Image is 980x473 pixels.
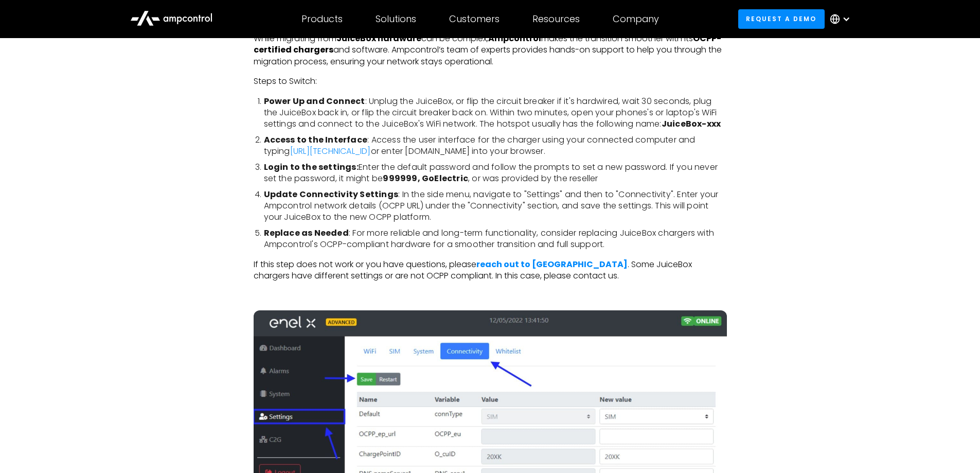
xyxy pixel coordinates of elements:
strong: Login to the settings: [264,161,359,173]
div: Solutions [376,13,416,25]
strong: Ampcontrol [488,32,541,44]
div: Products [301,13,343,25]
strong: OCPP-certified chargers [254,32,721,56]
li: Enter the default password and follow the prompts to set a new password. If you never set the pas... [264,162,727,185]
a: [URL][TECHNICAL_ID] [290,145,371,157]
div: Company [613,13,659,25]
div: Customers [449,13,500,25]
strong: 999999, GoElectric [383,172,468,184]
li: : Unplug the JuiceBox, or flip the circuit breaker if it's hardwired, wait 30 seconds, plug the J... [264,96,727,130]
div: Resources [532,13,580,25]
p: Steps to Switch: [254,76,727,87]
p: While migrating from can be complex, makes the transition smoother with its and software. Ampcont... [254,33,727,67]
li: : In the side menu, navigate to "Settings" and then to "Connectivity". Enter your Ampcontrol netw... [264,189,727,223]
strong: Power Up and Connect [264,95,365,107]
strong: Update Connectivity Settings [264,188,399,200]
li: : For more reliable and long-term functionality, consider replacing JuiceBox chargers with Ampcon... [264,227,727,251]
strong: Replace as Needed [264,227,349,239]
a: reach out to [GEOGRAPHIC_DATA] [476,258,628,270]
p: If this step does not work or you have questions, please . Some JuiceBox chargers have different ... [254,259,727,282]
li: : Access the user interface for the charger using your connected computer and typing or enter [DO... [264,134,727,157]
strong: JuiceBox hardware [336,32,421,44]
strong: JuiceBox-xxx [662,118,721,130]
strong: Access to the Interface [264,134,368,146]
a: Request a demo [738,9,825,28]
